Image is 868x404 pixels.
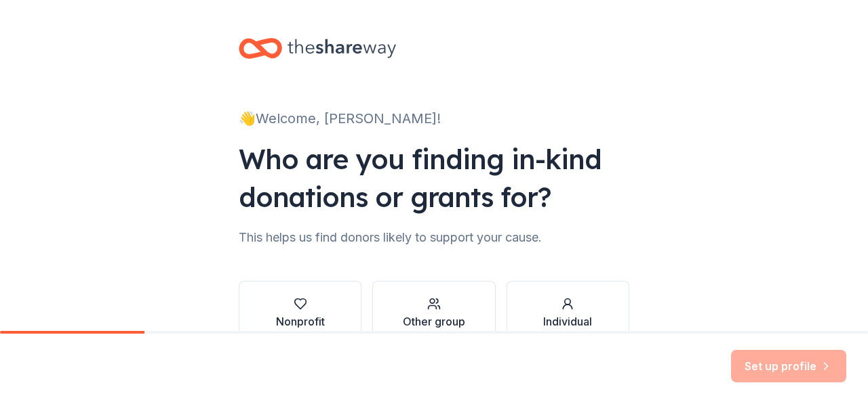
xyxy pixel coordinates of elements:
[239,281,361,346] button: Nonprofit
[507,281,629,346] button: Individual
[239,227,629,248] div: This helps us find donors likely to support your cause.
[403,313,465,330] div: Other group
[543,313,592,330] div: Individual
[276,313,325,330] div: Nonprofit
[239,108,629,129] div: 👋 Welcome, [PERSON_NAME]!
[372,281,495,346] button: Other group
[239,140,629,216] div: Who are you finding in-kind donations or grants for?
